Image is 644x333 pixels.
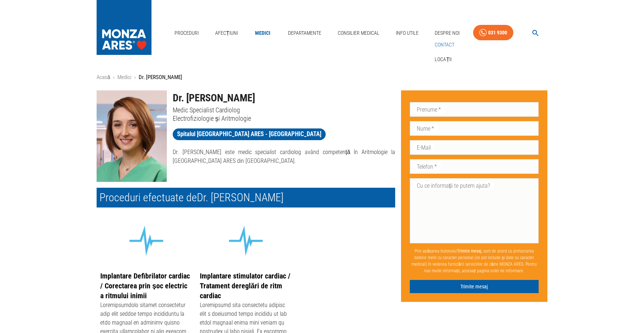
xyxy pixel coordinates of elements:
[173,106,395,114] p: Medic Specialist Cardiolog
[432,37,457,52] div: Contact
[173,90,395,106] h1: Dr. [PERSON_NAME]
[173,148,395,165] p: Dr. [PERSON_NAME] este medic specialist cardiolog având competență în Aritmologie la [GEOGRAPHIC_...
[97,74,110,81] a: Acasă
[488,28,507,37] div: 031 9300
[173,114,395,123] p: Electrofiziologie și Aritmologie
[335,26,382,41] a: Consilier Medical
[432,52,457,67] div: Locații
[134,73,136,82] li: ›
[97,188,395,207] h2: Proceduri efectuate de Dr. [PERSON_NAME]
[410,245,539,277] p: Prin apăsarea butonului , sunt de acord cu prelucrarea datelor mele cu caracter personal (ce pot ...
[117,74,131,81] a: Medici
[173,130,326,139] span: Spitalul [GEOGRAPHIC_DATA] ARES - [GEOGRAPHIC_DATA]
[251,26,274,41] a: Medici
[285,26,324,41] a: Departamente
[200,272,291,300] a: Implantare stimulator cardiac / Tratament dereglări de ritm cardiac
[457,248,482,254] b: Trimite mesaj
[393,26,422,41] a: Info Utile
[173,128,326,140] a: Spitalul [GEOGRAPHIC_DATA] ARES - [GEOGRAPHIC_DATA]
[113,73,115,82] li: ›
[473,25,513,41] a: 031 9300
[433,53,453,66] a: Locații
[100,272,190,300] a: Implantare Defibrilator cardiac / Corectarea prin șoc electric a ritmului inimii
[432,26,463,41] a: Despre Noi
[97,73,547,82] nav: breadcrumb
[432,37,457,67] nav: secondary mailbox folders
[433,39,456,51] a: Contact
[97,90,167,182] img: Dr. Iulia Popa
[410,280,539,293] button: Trimite mesaj
[139,73,182,82] p: Dr. [PERSON_NAME]
[212,26,241,41] a: Afecțiuni
[172,26,202,41] a: Proceduri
